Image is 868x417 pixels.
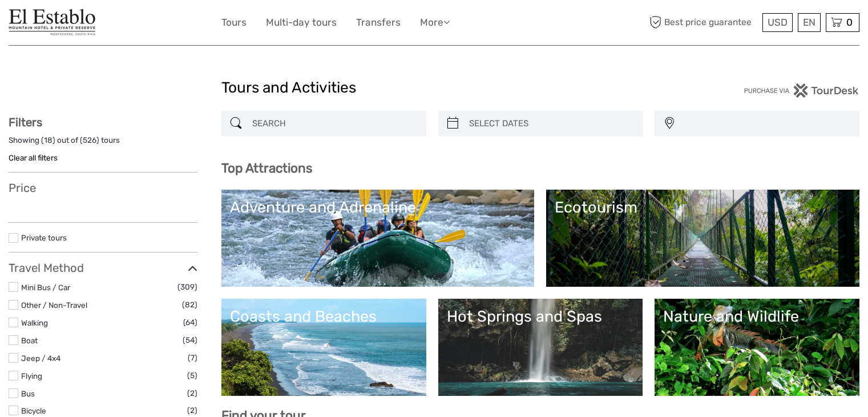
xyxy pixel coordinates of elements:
a: Multi-day tours [266,14,337,31]
img: PurchaseViaTourDesk.png [744,83,859,98]
span: (82) [182,298,197,311]
span: (64) [183,316,197,329]
span: (2) [187,387,197,400]
a: Walking [21,318,48,327]
a: Bicycle [21,406,46,415]
span: USD [768,17,788,28]
div: Showing ( ) out of ( ) tours [9,135,197,153]
a: Private tours [21,233,67,242]
a: Hot Springs and Spas [447,307,635,387]
a: Flying [21,371,42,380]
span: (2) [187,404,197,417]
a: Transfers [356,14,401,31]
span: Best price guarantee [647,13,760,32]
div: Coasts and Beaches [230,307,418,326]
span: (54) [183,334,197,347]
div: EN [798,13,821,32]
a: Tours [221,14,247,31]
img: El Establo Mountain Hotel [9,9,96,37]
a: Ecotourism [555,198,851,278]
h3: Travel Method [9,261,197,275]
span: (7) [188,351,197,364]
a: Coasts and Beaches [230,307,418,387]
input: SEARCH [248,114,421,134]
div: Hot Springs and Spas [447,307,635,326]
label: 18 [44,135,53,146]
a: Mini Bus / Car [21,283,70,292]
div: Adventure and Adrenaline [230,198,526,216]
h3: Price [9,181,197,195]
span: 0 [845,17,854,28]
span: (5) [187,369,197,382]
a: Other / Non-Travel [21,300,87,310]
div: Nature and Wildlife [663,307,851,326]
label: 526 [83,135,96,146]
a: Nature and Wildlife [663,307,851,387]
b: Top Attractions [221,161,312,176]
a: Clear all filters [9,153,58,162]
a: Jeep / 4x4 [21,354,60,363]
a: Adventure and Adrenaline [230,198,526,278]
a: Bus [21,389,35,398]
div: Ecotourism [555,198,851,216]
h1: Tours and Activities [221,79,647,97]
span: (309) [177,280,197,294]
a: More [420,14,450,31]
strong: Filters [9,115,42,129]
a: Boat [21,336,38,345]
input: SELECT DATES [465,114,637,134]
